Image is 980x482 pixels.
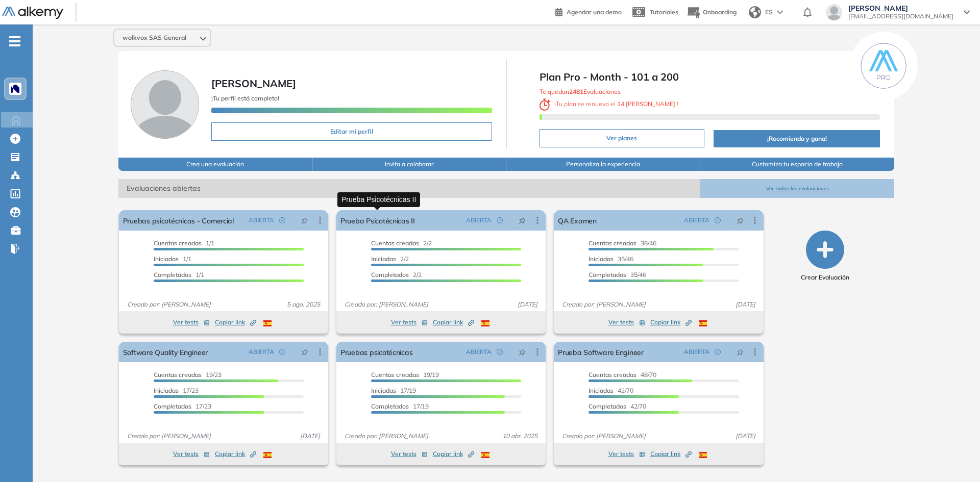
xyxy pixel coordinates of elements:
[558,210,597,231] a: QA Examen
[371,255,409,263] span: 2/2
[481,320,489,326] img: ESP
[173,448,210,460] button: Ver tests
[215,449,256,459] span: Copiar link
[371,239,419,247] span: Cuentas creadas
[801,273,849,282] span: Crear Evaluación
[123,210,234,231] a: Pruebas psicotécnicas - Comercial
[687,2,737,23] button: Onboarding
[123,432,215,441] span: Creado por: [PERSON_NAME]
[249,216,274,225] span: ABIERTA
[154,387,179,394] span: Iniciadas
[519,348,526,356] span: pushpin
[497,349,503,355] span: check-circle
[589,371,636,378] span: Cuentas creadas
[540,100,679,108] span: ¡ Tu plan se renueva el !
[433,318,474,327] span: Copiar link
[391,448,428,460] button: Ver tests
[715,217,721,223] span: check-circle
[122,34,186,42] span: wolkvox SAS General
[118,179,700,198] span: Evaluaciones abiertas
[589,402,646,410] span: 42/70
[312,158,506,171] button: Invita a colaborar
[391,316,428,328] button: Ver tests
[699,320,707,326] img: ESP
[433,316,474,328] button: Copiar link
[9,40,20,42] i: -
[263,452,272,458] img: ESP
[263,320,272,326] img: ESP
[340,432,432,441] span: Creado por: [PERSON_NAME]
[371,371,419,378] span: Cuentas creadas
[249,347,274,357] span: ABIERTA
[777,10,783,14] img: arrow
[371,387,396,394] span: Iniciadas
[731,432,759,441] span: [DATE]
[765,8,773,17] span: ES
[279,349,285,355] span: check-circle
[699,452,707,458] img: ESP
[433,449,474,459] span: Copiar link
[371,402,429,410] span: 17/19
[173,316,210,328] button: Ver tests
[511,344,533,360] button: pushpin
[2,7,63,19] img: Logo
[371,239,432,247] span: 2/2
[589,371,656,378] span: 48/70
[729,212,751,229] button: pushpin
[340,342,412,362] a: Pruebas psicotécnicas
[337,192,420,207] div: Prueba Psicotécnicas II
[511,212,533,229] button: pushpin
[737,216,744,224] span: pushpin
[340,300,432,309] span: Creado por: [PERSON_NAME]
[589,387,614,394] span: Iniciadas
[567,8,622,16] span: Agendar una demo
[371,271,422,278] span: 2/2
[215,448,256,460] button: Copiar link
[848,12,953,20] span: [EMAIL_ADDRESS][DOMAIN_NAME]
[558,432,650,441] span: Creado por: [PERSON_NAME]
[729,344,751,360] button: pushpin
[506,158,700,171] button: Personaliza la experiencia
[131,70,199,139] img: Foto de perfil
[154,239,202,247] span: Cuentas creadas
[154,271,204,278] span: 1/1
[703,8,737,16] span: Onboarding
[154,255,179,263] span: Iniciadas
[731,300,759,309] span: [DATE]
[715,349,721,355] span: check-circle
[340,210,415,231] a: Prueba Psicotécnicas II
[540,98,551,111] img: clock-svg
[211,122,492,141] button: Editar mi perfil
[558,300,650,309] span: Creado por: [PERSON_NAME]
[154,371,222,378] span: 19/23
[801,231,849,282] button: Crear Evaluación
[589,255,633,263] span: 35/46
[466,216,492,225] span: ABIERTA
[569,88,583,95] b: 2481
[589,387,633,394] span: 42/70
[215,316,256,328] button: Copiar link
[118,158,312,171] button: Crea una evaluación
[371,371,439,378] span: 19/19
[371,271,409,278] span: Completados
[650,8,678,16] span: Tutoriales
[211,77,296,90] span: [PERSON_NAME]
[293,344,316,360] button: pushpin
[481,452,489,458] img: ESP
[589,239,656,247] span: 38/46
[371,402,409,410] span: Completados
[555,5,622,17] a: Agendar una demo
[154,402,211,410] span: 17/23
[154,255,191,263] span: 1/1
[749,6,761,18] img: world
[154,239,214,247] span: 1/1
[371,255,396,263] span: Iniciadas
[589,402,626,410] span: Completados
[684,216,709,225] span: ABIERTA
[301,348,308,356] span: pushpin
[650,448,692,460] button: Copiar link
[589,239,636,247] span: Cuentas creadas
[608,316,645,328] button: Ver tests
[519,216,526,224] span: pushpin
[848,4,953,12] span: [PERSON_NAME]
